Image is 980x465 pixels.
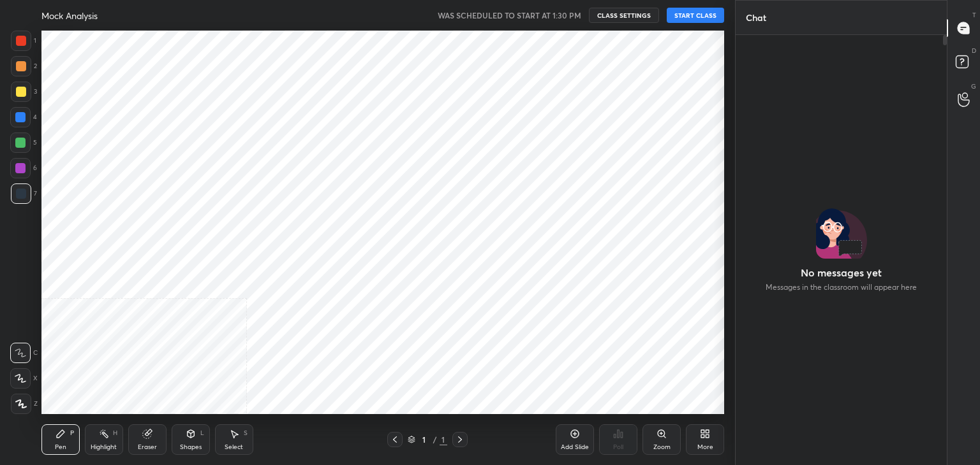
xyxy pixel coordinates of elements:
button: CLASS SETTINGS [589,8,659,23]
div: Pen [55,444,66,450]
div: C [10,343,38,363]
p: G [971,82,976,91]
div: More [697,444,713,450]
div: 3 [11,82,37,102]
div: H [113,430,117,436]
div: 1 [418,436,431,443]
div: 2 [11,56,37,76]
h4: Mock Analysis [41,10,98,22]
div: Add Slide [561,444,589,450]
div: X [10,368,38,389]
div: S [244,430,248,436]
p: D [972,46,976,55]
div: Z [11,394,38,414]
div: Shapes [180,444,202,450]
div: / [433,436,437,443]
button: START CLASS [667,8,724,23]
div: Eraser [138,444,157,450]
h5: WAS SCHEDULED TO START AT 1:30 PM [438,10,581,21]
div: 1 [440,434,447,445]
div: Zoom [653,444,671,450]
div: 4 [10,107,37,127]
div: L [200,430,204,436]
div: 6 [10,158,37,178]
div: Select [225,444,243,450]
div: 7 [11,183,37,204]
p: T [972,10,976,20]
div: P [70,430,74,436]
div: 5 [10,132,37,153]
div: 1 [11,31,36,51]
p: Chat [736,1,776,34]
div: Highlight [91,444,117,450]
